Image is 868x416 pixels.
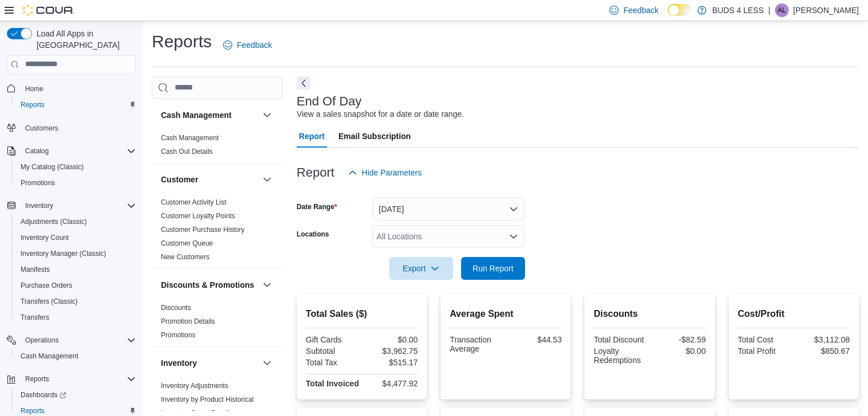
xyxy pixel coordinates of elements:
span: Home [21,81,136,96]
a: Customer Queue [161,239,213,247]
span: Inventory Manager (Classic) [16,247,136,260]
button: Hide Parameters [344,161,426,184]
span: Promotions [16,176,136,190]
a: Adjustments (Classic) [16,215,91,229]
a: Customer Activity List [161,198,227,206]
span: Inventory Count [16,231,136,244]
span: Reports [21,406,45,415]
a: Inventory by Product Historical [161,395,254,403]
a: Inventory Adjustments [161,382,228,390]
button: Reports [2,371,140,387]
span: Cash Management [21,352,78,361]
span: Catalog [25,146,49,156]
div: Cash Management [152,131,283,163]
a: Customers [21,121,63,135]
span: Customer Activity List [161,198,227,207]
button: Discounts & Promotions [260,278,274,292]
a: Cash Management [161,134,219,142]
h2: Average Spent [450,307,562,321]
div: Transaction Average [450,335,503,353]
div: Loyalty Redemptions [594,346,647,365]
button: Adjustments (Classic) [11,214,140,230]
div: Total Discount [594,335,647,344]
span: New Customers [161,252,209,262]
span: Email Subscription [338,125,411,148]
div: Amber LaRoque [775,3,789,17]
span: Inventory Adjustments [161,381,228,390]
button: Export [389,257,453,280]
h1: Reports [152,30,212,53]
span: Transfers [16,311,136,324]
span: Purchase Orders [21,281,72,290]
button: Run Report [461,257,525,280]
span: Home [25,84,43,93]
h2: Discounts [594,307,705,321]
button: Open list of options [509,232,518,241]
span: Adjustments (Classic) [21,217,87,226]
button: Transfers (Classic) [11,293,140,309]
p: [PERSON_NAME] [793,3,859,17]
span: Feedback [623,5,658,16]
a: Reports [16,98,49,112]
a: Home [21,82,48,96]
button: Inventory [260,356,274,370]
a: Transfers [16,311,54,324]
span: My Catalog (Classic) [16,160,136,174]
span: My Catalog (Classic) [21,162,84,172]
span: Transfers (Classic) [16,295,136,308]
h2: Cost/Profit [738,307,850,321]
div: -$82.59 [652,335,706,344]
div: Discounts & Promotions [152,301,283,346]
button: Home [2,80,140,97]
button: Reports [11,97,140,113]
button: [DATE] [372,198,525,221]
button: Cash Management [260,108,274,122]
a: Promotion Details [161,317,215,325]
button: Catalog [21,144,53,158]
a: Manifests [16,263,54,276]
span: Transfers [21,313,49,322]
span: Promotion Details [161,317,215,326]
span: Inventory Manager (Classic) [21,249,106,258]
span: Operations [21,333,136,347]
div: View a sales snapshot for a date or date range. [297,108,464,120]
button: Inventory Manager (Classic) [11,246,140,262]
button: Operations [2,332,140,348]
button: Catalog [2,143,140,159]
a: Discounts [161,304,191,312]
a: Inventory Manager (Classic) [16,247,111,260]
span: Reports [21,100,45,109]
h3: Customer [161,174,198,185]
span: Cash Management [16,349,136,363]
div: Customer [152,195,283,268]
span: Manifests [21,265,50,274]
a: Promotions [161,331,196,339]
span: Export [396,257,446,280]
button: Reports [21,372,54,386]
h3: Report [297,166,334,180]
a: Customer Loyalty Points [161,212,235,220]
div: $3,112.08 [796,335,850,344]
div: Total Profit [738,346,792,356]
a: Customer Purchase History [161,226,245,234]
div: $0.00 [652,346,706,356]
span: Catalog [21,144,136,158]
span: Promotions [21,178,55,187]
button: Cash Management [11,348,140,364]
button: Promotions [11,175,140,191]
div: Subtotal [306,346,360,356]
button: Customer [260,173,274,186]
a: Transfers (Classic) [16,295,82,308]
button: My Catalog (Classic) [11,159,140,175]
span: Cash Management [161,133,219,142]
span: Discounts [161,303,191,312]
strong: Total Invoiced [306,379,359,388]
button: Customers [2,120,140,136]
span: Dashboards [21,390,66,399]
button: Transfers [11,309,140,325]
span: Customers [21,121,136,135]
button: Inventory [161,357,258,369]
span: Reports [21,372,136,386]
a: Purchase Orders [16,279,77,292]
span: Inventory by Product Historical [161,395,254,404]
